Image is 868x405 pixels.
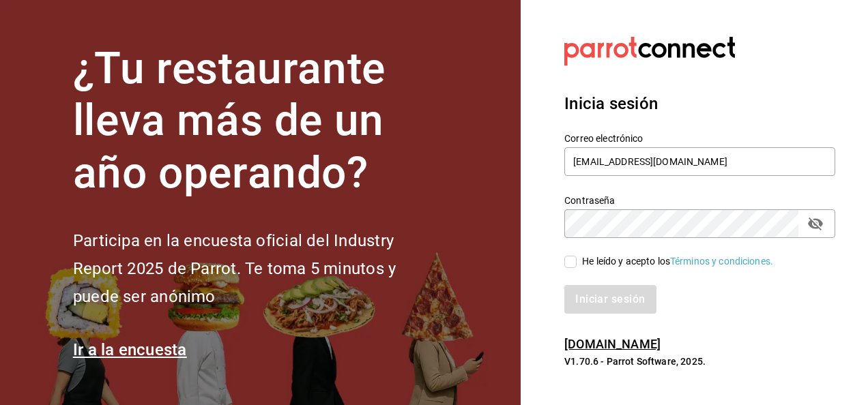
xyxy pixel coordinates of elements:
[670,256,773,267] a: Términos y condiciones.
[564,147,835,176] input: Ingresa tu correo electrónico
[582,254,773,269] div: He leído y acepto los
[564,355,835,368] p: V1.70.6 - Parrot Software, 2025.
[804,212,827,235] button: passwordField
[73,227,442,310] h2: Participa en la encuesta oficial del Industry Report 2025 de Parrot. Te toma 5 minutos y puede se...
[73,43,442,200] h1: ¿Tu restaurante lleva más de un año operando?
[564,133,835,142] label: Correo electrónico
[564,195,835,205] label: Contraseña
[564,337,661,351] a: [DOMAIN_NAME]
[73,340,187,359] a: Ir a la encuesta
[564,91,835,116] h3: Inicia sesión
